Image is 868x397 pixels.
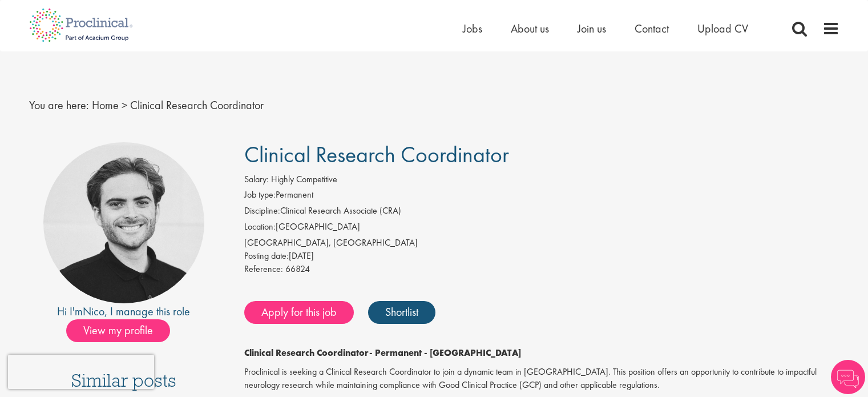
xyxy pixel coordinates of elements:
[244,189,839,204] li: Permanent
[244,250,289,262] span: Posting date:
[244,204,280,218] label: Discipline:
[635,21,669,36] a: Contact
[66,322,181,336] a: View my profile
[244,173,269,186] label: Salary:
[244,140,509,169] span: Clinical Research Coordinator
[244,220,276,234] label: Location:
[130,98,264,113] span: Clinical Research Coordinator
[83,304,104,319] a: Nico
[244,189,276,202] label: Job type:
[244,366,839,392] p: Proclinical is seeking a Clinical Research Coordinator to join a dynamic team in [GEOGRAPHIC_DATA...
[244,263,283,276] label: Reference:
[578,21,606,36] a: Join us
[29,303,219,320] div: Hi I'm , I manage this role
[831,360,865,394] img: Chatbot
[285,263,310,275] span: 66824
[697,21,748,36] a: Upload CV
[29,98,89,113] span: You are here:
[43,142,204,303] img: imeage of recruiter Nico Kohlwes
[244,301,354,324] a: Apply for this job
[66,319,170,342] span: View my profile
[463,21,482,36] a: Jobs
[244,220,839,236] li: [GEOGRAPHIC_DATA]
[244,204,839,220] li: Clinical Research Associate (CRA)
[8,355,154,389] iframe: reCAPTCHA
[122,98,127,113] span: >
[368,301,435,324] a: Shortlist
[92,98,119,113] a: breadcrumb link
[244,250,839,263] div: [DATE]
[244,236,839,250] div: [GEOGRAPHIC_DATA], [GEOGRAPHIC_DATA]
[369,347,521,359] strong: - Permanent - [GEOGRAPHIC_DATA]
[244,347,369,359] strong: Clinical Research Coordinator
[271,173,337,185] span: Highly Competitive
[511,21,549,36] a: About us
